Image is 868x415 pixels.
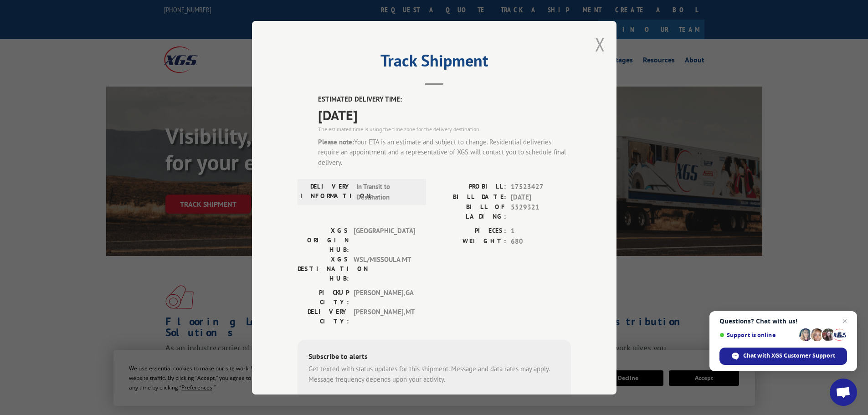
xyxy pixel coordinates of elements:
button: Close modal [595,32,605,56]
span: [DATE] [318,104,571,125]
span: [DATE] [511,192,571,202]
label: XGS DESTINATION HUB: [298,255,349,283]
span: In Transit to Destination [356,182,418,202]
label: BILL OF LADING: [434,202,506,221]
span: Chat with XGS Customer Support [743,352,835,360]
div: Your ETA is an estimate and subject to change. Residential deliveries require an appointment and ... [318,137,571,168]
span: [PERSON_NAME] , MT [354,307,415,326]
label: BILL DATE: [434,192,506,202]
span: 5529321 [511,202,571,221]
span: Close chat [839,316,850,327]
span: 17523427 [511,182,571,192]
label: PICKUP CITY: [298,288,349,307]
label: WEIGHT: [434,236,506,246]
span: 680 [511,236,571,246]
div: Get texted with status updates for this shipment. Message and data rates may apply. Message frequ... [308,364,560,384]
span: [PERSON_NAME] , GA [354,288,415,307]
span: Questions? Chat with us! [719,318,847,325]
div: Open chat [830,379,857,406]
span: Support is online [719,332,796,338]
label: DELIVERY CITY: [298,307,349,326]
label: PIECES: [434,226,506,236]
h2: Track Shipment [298,54,571,72]
label: ESTIMATED DELIVERY TIME: [318,94,571,105]
div: The estimated time is using the time zone for the delivery destination. [318,125,571,133]
label: XGS ORIGIN HUB: [298,226,349,255]
span: WSL/MISSOULA MT [354,255,415,283]
div: Subscribe to alerts [308,351,560,364]
div: Chat with XGS Customer Support [719,348,847,365]
label: DELIVERY INFORMATION: [300,182,352,202]
span: 1 [511,226,571,236]
span: [GEOGRAPHIC_DATA] [354,226,415,255]
strong: Please note: [318,137,354,146]
label: PROBILL: [434,182,506,192]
